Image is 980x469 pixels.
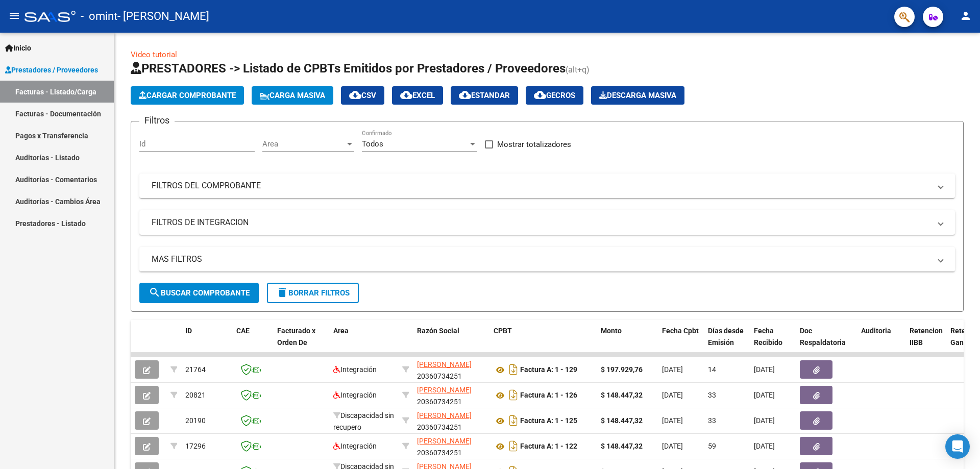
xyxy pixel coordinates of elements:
[796,320,857,365] datatable-header-cell: Doc Respaldatoria
[591,86,684,105] button: Descarga Masiva
[754,391,775,399] span: [DATE]
[262,139,345,149] span: Area
[910,327,943,347] span: Retencion IIBB
[417,360,472,368] span: [PERSON_NAME]
[260,91,325,100] span: Carga Masiva
[400,89,412,101] mat-icon: cloud_download
[520,366,577,374] strong: Factura A: 1 - 129
[507,438,520,454] i: Descargar documento
[960,10,972,22] mat-icon: person
[662,442,683,450] span: [DATE]
[329,320,398,365] datatable-header-cell: Area
[81,5,117,28] span: - omint
[8,10,20,22] mat-icon: menu
[417,411,472,419] span: [PERSON_NAME]
[754,442,775,450] span: [DATE]
[362,139,383,149] span: Todos
[507,412,520,429] i: Descargar documento
[507,361,520,378] i: Descargar documento
[185,416,206,425] span: 20190
[662,365,683,374] span: [DATE]
[185,391,206,399] span: 20821
[601,365,643,374] strong: $ 197.929,76
[417,410,485,431] div: 20360734251
[708,391,716,399] span: 33
[597,320,658,365] datatable-header-cell: Monto
[333,365,377,374] span: Integración
[152,254,930,265] mat-panel-title: MAS FILTROS
[185,365,206,374] span: 21764
[417,327,459,335] span: Razón Social
[131,50,177,59] a: Video tutorial
[139,283,259,303] button: Buscar Comprobante
[349,91,376,100] span: CSV
[139,174,955,198] mat-expansion-panel-header: FILTROS DEL COMPROBANTE
[662,416,683,425] span: [DATE]
[662,391,683,399] span: [DATE]
[520,391,577,400] strong: Factura A: 1 - 126
[451,86,518,105] button: Estandar
[754,416,775,425] span: [DATE]
[185,327,192,335] span: ID
[708,365,716,374] span: 14
[800,327,846,347] span: Doc Respaldatoria
[181,320,232,365] datatable-header-cell: ID
[333,411,394,431] span: Discapacidad sin recupero
[139,210,955,235] mat-expansion-panel-header: FILTROS DE INTEGRACION
[489,320,597,365] datatable-header-cell: CPBT
[341,86,384,105] button: CSV
[754,327,782,347] span: Fecha Recibido
[534,89,546,101] mat-icon: cloud_download
[861,327,891,335] span: Auditoria
[520,417,577,425] strong: Factura A: 1 - 125
[601,327,622,335] span: Monto
[497,138,571,151] span: Mostrar totalizadores
[152,217,930,228] mat-panel-title: FILTROS DE INTEGRACION
[252,86,333,105] button: Carga Masiva
[662,327,699,335] span: Fecha Cpbt
[601,391,643,399] strong: $ 148.447,32
[333,391,377,399] span: Integración
[276,288,350,298] span: Borrar Filtros
[333,442,377,450] span: Integración
[185,442,206,450] span: 17296
[534,91,575,100] span: Gecros
[945,434,970,459] div: Open Intercom Messenger
[400,91,435,100] span: EXCEL
[520,442,577,451] strong: Factura A: 1 - 122
[459,89,471,101] mat-icon: cloud_download
[117,5,209,28] span: - [PERSON_NAME]
[566,65,590,75] span: (alt+q)
[507,387,520,403] i: Descargar documento
[5,64,98,76] span: Prestadores / Proveedores
[601,442,643,450] strong: $ 148.447,32
[277,327,315,347] span: Facturado x Orden De
[392,86,443,105] button: EXCEL
[704,320,750,365] datatable-header-cell: Días desde Emisión
[526,86,583,105] button: Gecros
[5,42,31,54] span: Inicio
[494,327,512,335] span: CPBT
[139,247,955,271] mat-expansion-panel-header: MAS FILTROS
[417,386,472,394] span: [PERSON_NAME]
[131,86,244,105] button: Cargar Comprobante
[139,113,175,128] h3: Filtros
[417,435,485,457] div: 20360734251
[658,320,704,365] datatable-header-cell: Fecha Cpbt
[708,416,716,425] span: 33
[591,86,684,105] app-download-masive: Descarga masiva de comprobantes (adjuntos)
[149,286,161,299] mat-icon: search
[599,91,676,100] span: Descarga Masiva
[273,320,329,365] datatable-header-cell: Facturado x Orden De
[236,327,250,335] span: CAE
[708,442,716,450] span: 59
[349,89,361,101] mat-icon: cloud_download
[750,320,796,365] datatable-header-cell: Fecha Recibido
[417,359,485,380] div: 20360734251
[267,283,359,303] button: Borrar Filtros
[459,91,510,100] span: Estandar
[131,61,566,76] span: PRESTADORES -> Listado de CPBTs Emitidos por Prestadores / Proveedores
[149,288,250,298] span: Buscar Comprobante
[417,437,472,445] span: [PERSON_NAME]
[708,327,744,347] span: Días desde Emisión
